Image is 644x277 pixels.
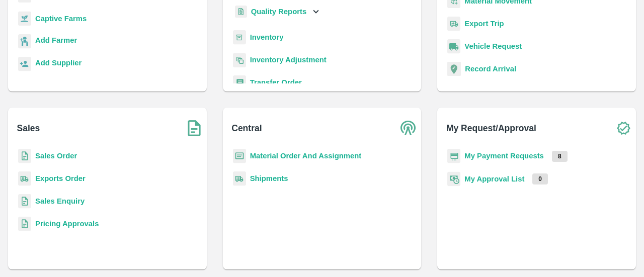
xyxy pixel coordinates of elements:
a: Add Supplier [35,57,82,71]
a: Sales Order [35,152,77,160]
img: sales [18,149,31,163]
img: check [611,116,636,141]
img: recordArrival [447,62,461,76]
a: Inventory Adjustment [250,56,327,64]
div: Quality Reports [233,2,322,22]
p: 8 [552,151,568,162]
img: supplier [18,57,31,71]
img: whTransfer [233,75,246,90]
a: My Payment Requests [464,152,544,160]
b: Quality Reports [251,8,307,16]
img: harvest [18,11,31,26]
a: Pricing Approvals [35,220,99,228]
img: inventory [233,53,246,67]
img: vehicle [447,39,460,54]
img: central [396,116,421,141]
img: farmer [18,34,31,49]
img: sales [18,194,31,209]
a: Record Arrival [465,65,516,73]
img: delivery [447,17,460,31]
img: approval [447,171,460,187]
a: Sales Enquiry [35,197,85,205]
b: My Request/Approval [446,121,536,135]
a: Captive Farms [35,15,87,23]
img: payment [447,149,460,163]
img: soSales [182,116,207,141]
a: Inventory [250,33,284,41]
b: Add Supplier [35,59,82,67]
b: Central [231,121,262,135]
img: qualityReport [235,6,247,18]
img: whInventory [233,30,246,45]
p: 0 [532,173,548,184]
a: Shipments [250,174,288,182]
img: sales [18,217,31,231]
a: Vehicle Request [464,42,522,50]
a: Exports Order [35,174,86,182]
a: Export Trip [464,20,504,28]
a: My Approval List [464,175,524,183]
a: Transfer Order [250,78,302,86]
img: shipments [18,171,31,186]
b: Add Farmer [35,36,77,44]
a: Add Farmer [35,35,77,48]
img: shipments [233,171,246,186]
a: Material Order And Assignment [250,152,362,160]
img: centralMaterial [233,149,246,163]
b: Sales [17,121,40,135]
